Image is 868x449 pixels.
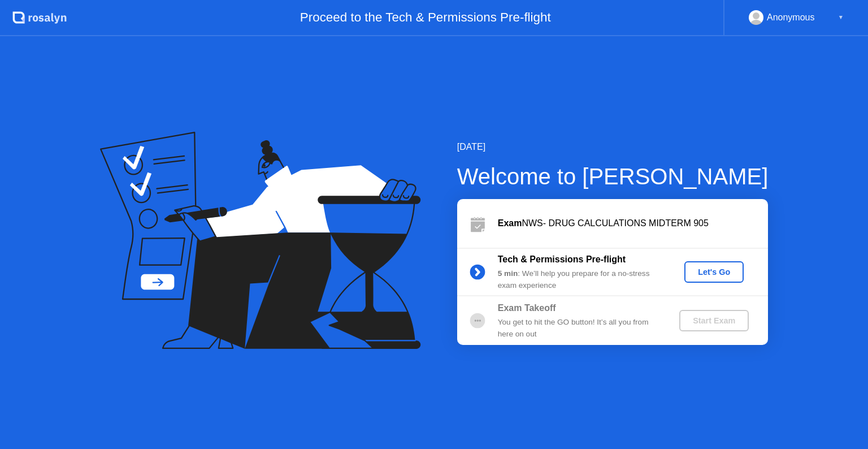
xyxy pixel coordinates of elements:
button: Start Exam [679,310,749,331]
button: Let's Go [684,261,744,283]
div: Welcome to [PERSON_NAME] [457,159,769,193]
div: Let's Go [689,267,739,277]
div: : We’ll help you prepare for a no-stress exam experience [498,268,661,291]
b: Tech & Permissions Pre-flight [498,254,626,264]
b: 5 min [498,269,518,278]
div: You get to hit the GO button! It’s all you from here on out [498,317,661,340]
b: Exam [498,218,522,228]
div: [DATE] [457,140,769,154]
div: Start Exam [684,316,744,325]
div: ▼ [838,10,844,25]
b: Exam Takeoff [498,303,556,313]
div: NWS- DRUG CALCULATIONS MIDTERM 905 [498,217,768,230]
div: Anonymous [767,10,815,25]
